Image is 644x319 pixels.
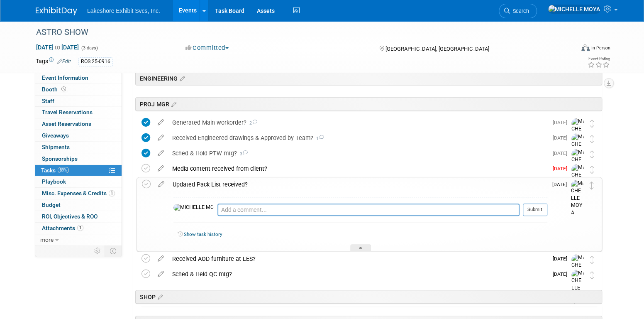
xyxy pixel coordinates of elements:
[109,190,115,196] span: 1
[33,25,561,40] div: ASTRO SHOW
[42,120,91,127] span: Asset Reservations
[168,131,548,145] div: Received Engineered drawings & Approved by Team?
[154,134,168,142] a: edit
[590,271,594,279] i: Move task
[154,270,168,278] a: edit
[35,96,122,107] a: Staff
[168,267,548,281] div: Sched & Held QC mtg?
[42,225,83,231] span: Attachments
[525,43,610,56] div: Event Format
[41,167,69,174] span: Tasks
[154,181,168,188] a: edit
[184,231,222,237] a: Show task history
[57,59,71,64] a: Edit
[36,57,71,66] td: Tags
[581,44,590,51] img: Format-Inperson.png
[590,135,594,143] i: Move task
[553,271,571,277] span: [DATE]
[154,165,168,172] a: edit
[590,150,594,158] i: Move task
[35,211,122,222] a: ROI, Objectives & ROO
[156,292,163,301] a: Edit sections
[173,204,213,211] img: MICHELLE MOYA
[36,44,79,51] span: [DATE] [DATE]
[246,120,257,126] span: 2
[35,176,122,187] a: Playbook
[590,256,594,264] i: Move task
[154,119,168,126] a: edit
[553,256,571,262] span: [DATE]
[58,167,69,173] span: 89%
[90,245,105,256] td: Personalize Event Tab Strip
[87,7,160,14] span: Lakeshore Exhibit Svcs, Inc.
[590,166,594,174] i: Move task
[553,135,571,141] span: [DATE]
[36,7,77,15] img: ExhibitDay
[591,45,610,51] div: In-Person
[553,166,571,172] span: [DATE]
[80,45,98,51] span: (3 days)
[42,178,66,185] span: Playbook
[42,74,88,81] span: Event Information
[168,146,548,160] div: Sched & Hold PTW mtg?
[154,150,168,157] a: edit
[42,155,78,162] span: Sponsorships
[385,46,489,52] span: [GEOGRAPHIC_DATA], [GEOGRAPHIC_DATA]
[552,182,571,187] span: [DATE]
[178,74,185,82] a: Edit sections
[590,182,594,189] i: Move task
[135,290,602,304] div: SHOP
[135,71,602,85] div: ENGINEERING
[35,165,122,176] a: Tasks89%
[35,142,122,153] a: Shipments
[510,8,529,14] span: Search
[35,130,122,141] a: Giveaways
[237,151,248,157] span: 3
[60,86,68,92] span: Booth not reserved yet
[42,190,115,196] span: Misc. Expenses & Credits
[571,180,583,216] img: MICHELLE MOYA
[42,144,70,150] span: Shipments
[35,234,122,245] a: more
[40,236,54,243] span: more
[588,57,610,61] div: Event Rating
[313,136,324,141] span: 1
[42,201,61,208] span: Budget
[42,213,98,220] span: ROI, Objectives & ROO
[168,115,548,130] div: Generated Main workorder?
[590,120,594,128] i: Move task
[105,245,122,256] td: Toggle Event Tabs
[183,44,232,52] button: Committed
[571,133,584,170] img: MICHELLE MOYA
[523,204,547,216] button: Submit
[54,44,61,51] span: to
[553,150,571,156] span: [DATE]
[77,225,83,231] span: 1
[571,118,584,155] img: MICHELLE MOYA
[168,252,548,266] div: Received AOD furniture at LES?
[499,4,537,18] a: Search
[571,254,584,291] img: MICHELLE MOYA
[42,132,69,139] span: Giveaways
[35,153,122,164] a: Sponsorships
[548,5,600,14] img: MICHELLE MOYA
[571,149,584,185] img: MICHELLE MOYA
[42,109,93,115] span: Travel Reservations
[35,107,122,118] a: Travel Reservations
[35,72,122,83] a: Event Information
[35,188,122,199] a: Misc. Expenses & Credits1
[571,270,584,306] img: MICHELLE MOYA
[35,223,122,234] a: Attachments1
[571,164,584,201] img: MICHELLE MOYA
[35,118,122,130] a: Asset Reservations
[78,57,113,66] div: ROS 25-0916
[42,98,54,104] span: Staff
[135,97,602,111] div: PROJ MGR
[168,177,547,191] div: Updated Pack List received?
[35,199,122,211] a: Budget
[169,100,176,108] a: Edit sections
[35,84,122,95] a: Booth
[168,162,548,176] div: Media content received from client?
[42,86,68,93] span: Booth
[154,255,168,263] a: edit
